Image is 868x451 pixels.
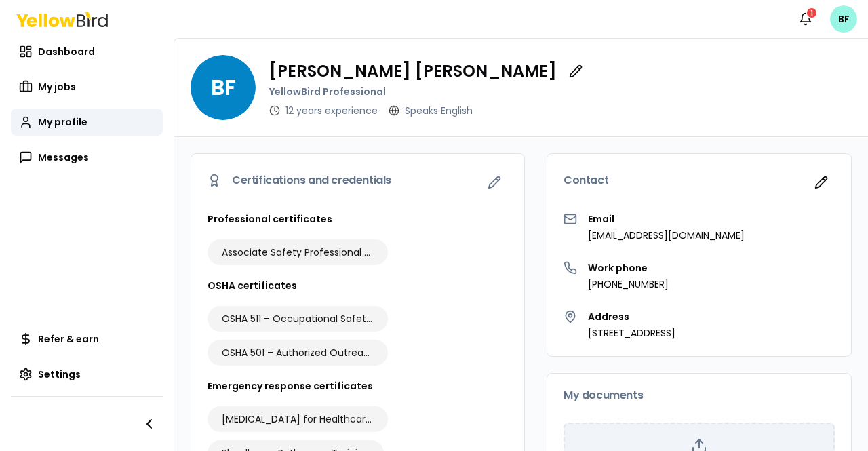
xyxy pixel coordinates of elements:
[285,104,378,117] p: 12 years experience
[11,38,163,65] a: Dashboard
[222,412,374,426] span: [MEDICAL_DATA] for Healthcare Providers
[588,310,675,323] h3: Address
[222,312,374,326] span: OSHA 511 – Occupational Safety & Health Standards for General Industry (30-Hour)
[208,406,388,432] div: Basic Life Support for Healthcare Providers
[588,229,745,242] p: [EMAIL_ADDRESS][DOMAIN_NAME]
[38,115,87,129] span: My profile
[11,361,163,388] a: Settings
[222,246,374,259] span: Associate Safety Professional (ASP)
[208,212,508,226] h3: Professional certificates
[38,368,81,381] span: Settings
[564,390,643,401] span: My documents
[208,340,388,366] div: OSHA 501 – Authorized Outreach Instructor for General Industry
[208,379,508,393] h3: Emergency response certificates
[269,85,589,98] p: YellowBird Professional
[208,279,508,292] h3: OSHA certificates
[232,175,391,186] span: Certifications and credentials
[588,277,669,291] p: [PHONE_NUMBER]
[38,45,95,58] span: Dashboard
[830,5,857,33] span: BF
[11,109,163,136] a: My profile
[38,332,99,346] span: Refer & earn
[588,261,669,275] h3: Work phone
[191,55,256,120] span: BF
[208,239,388,265] div: Associate Safety Professional (ASP)
[588,212,745,226] h3: Email
[38,80,76,94] span: My jobs
[806,7,818,19] div: 1
[792,5,819,33] button: 1
[222,346,374,359] span: OSHA 501 – Authorized Outreach Instructor for General Industry
[11,144,163,171] a: Messages
[405,104,473,117] p: Speaks English
[11,73,163,100] a: My jobs
[38,151,89,164] span: Messages
[11,326,163,353] a: Refer & earn
[588,326,675,340] p: [STREET_ADDRESS]
[564,175,608,186] span: Contact
[269,63,557,79] p: [PERSON_NAME] [PERSON_NAME]
[208,306,388,332] div: OSHA 511 – Occupational Safety & Health Standards for General Industry (30-Hour)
